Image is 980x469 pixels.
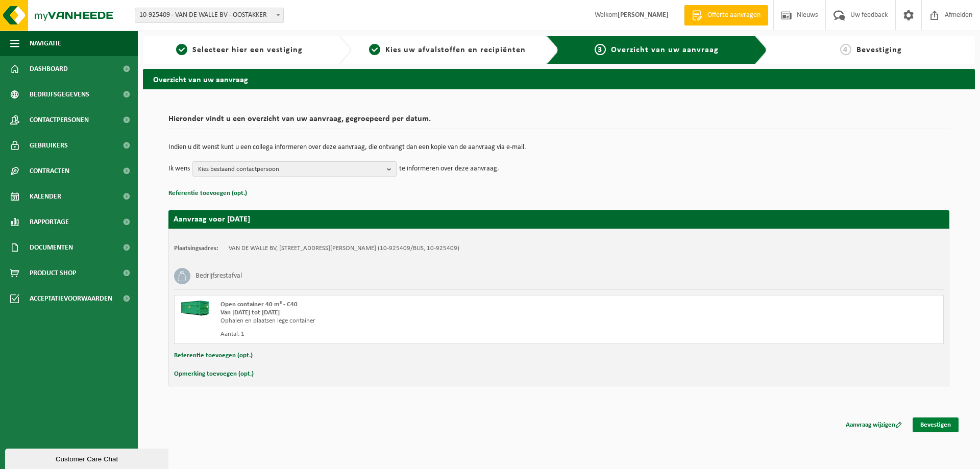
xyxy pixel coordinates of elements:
span: Selecteer hier een vestiging [192,46,303,54]
strong: Van [DATE] tot [DATE] [220,309,280,316]
span: Bevestiging [856,46,902,54]
button: Referentie toevoegen (opt.) [174,349,253,362]
span: Dashboard [30,56,68,82]
span: 1 [176,44,187,55]
span: Acceptatievoorwaarden [30,286,112,311]
div: Ophalen en plaatsen lege container [220,317,600,325]
button: Referentie toevoegen (opt.) [168,187,247,200]
span: Open container 40 m³ - C40 [220,301,298,308]
span: Kalender [30,184,61,209]
span: Offerte aanvragen [705,10,763,20]
strong: [PERSON_NAME] [618,11,669,19]
button: Kies bestaand contactpersoon [192,161,397,177]
span: Contactpersonen [30,107,89,133]
span: Kies bestaand contactpersoon [198,162,383,177]
h2: Hieronder vindt u een overzicht van uw aanvraag, gegroepeerd per datum. [168,115,949,129]
span: Kies uw afvalstoffen en recipiënten [385,46,526,54]
span: 10-925409 - VAN DE WALLE BV - OOSTAKKER [135,8,283,22]
h3: Bedrijfsrestafval [195,268,242,284]
span: Navigatie [30,31,61,56]
span: 10-925409 - VAN DE WALLE BV - OOSTAKKER [135,8,284,23]
span: 4 [840,44,851,55]
span: 2 [369,44,380,55]
span: Bedrijfsgegevens [30,82,89,107]
iframe: chat widget [5,447,170,469]
a: 1Selecteer hier een vestiging [148,44,331,56]
a: 2Kies uw afvalstoffen en recipiënten [356,44,539,56]
span: Contracten [30,158,69,184]
span: Product Shop [30,260,76,286]
td: VAN DE WALLE BV, [STREET_ADDRESS][PERSON_NAME] (10-925409/BUS, 10-925409) [229,244,459,253]
button: Opmerking toevoegen (opt.) [174,367,254,381]
p: te informeren over deze aanvraag. [399,161,499,177]
span: Documenten [30,235,73,260]
p: Ik wens [168,161,190,177]
span: Gebruikers [30,133,68,158]
img: HK-XC-40-GN-00.png [180,301,210,316]
a: Bevestigen [913,417,959,432]
a: Aanvraag wijzigen [838,417,910,432]
span: 3 [595,44,606,55]
p: Indien u dit wenst kunt u een collega informeren over deze aanvraag, die ontvangt dan een kopie v... [168,144,949,151]
span: Rapportage [30,209,69,235]
h2: Overzicht van uw aanvraag [143,69,975,89]
strong: Plaatsingsadres: [174,245,218,252]
div: Aantal: 1 [220,330,600,338]
strong: Aanvraag voor [DATE] [174,215,250,224]
span: Overzicht van uw aanvraag [611,46,719,54]
a: Offerte aanvragen [684,5,768,26]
